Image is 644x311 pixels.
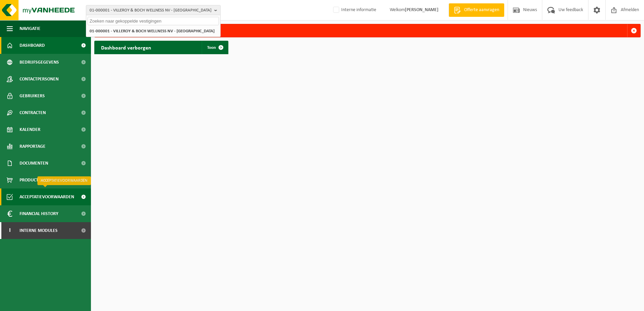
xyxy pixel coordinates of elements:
[86,5,221,15] button: 01-000001 - VILLEROY & BOCH WELLNESS NV - [GEOGRAPHIC_DATA]
[88,17,219,25] input: Zoeken naar gekoppelde vestigingen
[207,45,216,50] span: Toon
[20,205,58,222] span: Financial History
[107,24,627,37] div: Deze party bestaat niet
[90,5,212,15] span: 01-000001 - VILLEROY & BOCH WELLNESS NV - [GEOGRAPHIC_DATA]
[20,71,59,88] span: Contactpersonen
[405,7,439,12] strong: [PERSON_NAME]
[90,29,215,33] strong: 01-000001 - VILLEROY & BOCH WELLNESS NV - [GEOGRAPHIC_DATA]
[20,155,48,172] span: Documenten
[20,222,58,239] span: Interne modules
[20,37,45,54] span: Dashboard
[332,5,376,15] label: Interne informatie
[202,41,228,54] a: Toon
[20,104,46,121] span: Contracten
[20,88,45,104] span: Gebruikers
[94,41,158,54] h2: Dashboard verborgen
[7,222,13,239] span: I
[20,188,74,205] span: Acceptatievoorwaarden
[20,172,50,188] span: Product Shop
[20,138,45,155] span: Rapportage
[449,3,504,17] a: Offerte aanvragen
[462,7,501,13] span: Offerte aanvragen
[20,121,40,138] span: Kalender
[20,54,59,71] span: Bedrijfsgegevens
[20,20,40,37] span: Navigatie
